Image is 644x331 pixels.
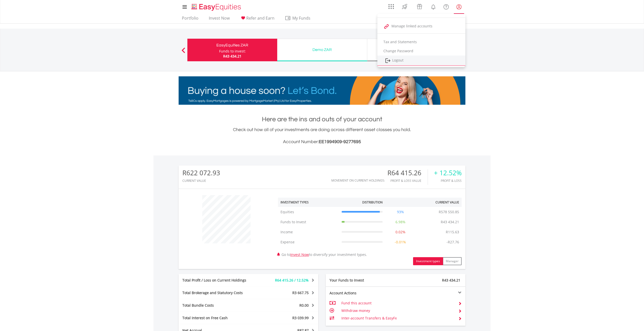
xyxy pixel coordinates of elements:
td: R578 550.85 [436,207,462,217]
td: R43 434.21 [438,217,462,227]
a: AppsGrid [385,1,397,9]
h3: Account Number: [179,138,465,145]
a: Tax and Statements [377,37,465,46]
a: Vouchers [412,1,427,11]
a: FAQ's and Support [440,1,453,11]
div: Total Brokerage and Statutory Costs [179,290,260,295]
td: -R27.76 [444,237,462,247]
span: Refer and Earn [246,15,274,21]
span: R3 667.75 [292,290,309,295]
div: CURRENT VALUE [182,179,220,182]
div: Profit & Loss [434,179,462,182]
div: Go to to diversify your investment types. [274,193,465,265]
span: R64 415.26 / 12.52% [275,278,309,283]
a: Invest Now [290,252,309,257]
img: vouchers-v2.svg [415,3,424,11]
a: Logout [377,56,465,66]
img: EasyMortage Promotion Banner [179,76,465,105]
div: EasyEquities ZAR [190,42,274,49]
div: R622 072.93 [182,169,220,177]
img: grid-menu-icon.svg [388,4,394,9]
button: Manager [443,257,462,265]
th: Current Value [416,198,462,207]
a: My Profile [453,1,465,12]
div: Total Bundle Costs [179,303,260,308]
td: Equities [278,207,339,217]
span: R3 039.99 [292,315,309,320]
td: 6.98% [385,217,416,227]
td: Funds to Invest [278,217,339,227]
h1: Here are the ins and outs of your account [179,115,465,124]
td: Income [278,227,339,237]
div: Account Actions [326,291,396,296]
a: Invest Now [207,16,232,23]
a: Home page [189,1,243,11]
span: R43 434.21 [442,278,460,283]
td: Fund this account [341,299,454,307]
div: Distribution [362,200,383,204]
div: R64 415.26 [387,169,428,177]
div: Movement on Current Holdings: [331,179,385,182]
a: Notifications [427,1,440,11]
a: Change Password [377,46,465,56]
span: R0.00 [299,303,309,308]
div: Demo ZAR [280,46,364,53]
div: Funds to invest: [219,49,246,54]
th: Investment Types [278,198,339,207]
button: Investment types [413,257,443,265]
td: -0.01% [385,237,416,247]
td: 0.02% [385,227,416,237]
div: Total Profit / Loss on Current Holdings [179,278,260,283]
td: 93% [385,207,416,217]
div: Profit & Loss Value [387,179,428,182]
span: My Funds [285,15,318,21]
img: thrive-v2.svg [400,3,409,11]
td: Inter-account Transfers & EasyFx [341,314,454,322]
div: Check out how all of your investments are doing across different asset classes you hold. [179,126,465,145]
div: Your Funds to Invest [326,278,396,283]
a: Refer and Earn [238,16,276,23]
td: R115.63 [443,227,462,237]
a: Portfolio [180,16,200,23]
span: EE1994909-9277695 [319,139,361,144]
img: EasyEquities_Logo.png [190,3,243,11]
a: Manage linked accounts [377,22,465,31]
div: Total Interest on Free Cash [179,315,260,320]
td: Expense [278,237,339,247]
td: Withdraw money [341,307,454,314]
span: R43 434.21 [223,54,242,59]
div: + 12.52% [434,169,462,177]
div: Activate a new account type [370,46,454,53]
